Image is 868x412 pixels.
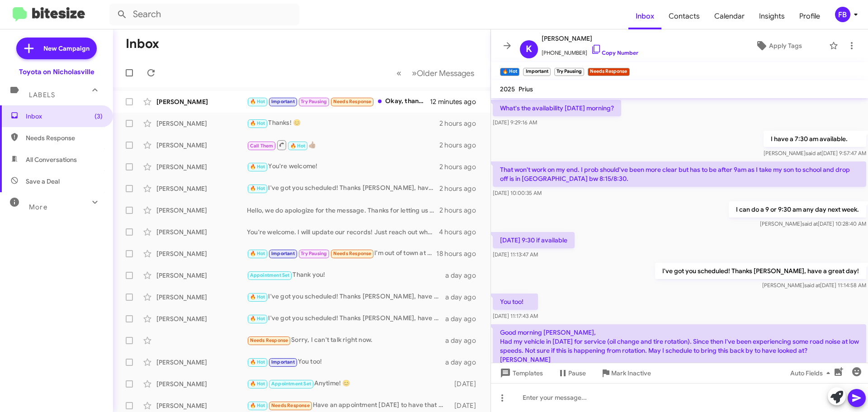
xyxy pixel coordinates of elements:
[301,99,327,104] span: Try Pausing
[247,161,439,172] div: You're welcome!
[250,164,265,170] span: 🔥 Hot
[29,91,55,99] span: Labels
[661,3,707,29] a: Contacts
[593,365,658,381] button: Mark Inactive
[493,119,537,126] span: [DATE] 9:29:16 AM
[554,68,584,76] small: Try Pausing
[752,3,792,29] a: Insights
[156,379,247,388] div: [PERSON_NAME]
[156,401,247,410] div: [PERSON_NAME]
[156,184,247,193] div: [PERSON_NAME]
[247,270,445,280] div: Thank you!
[250,272,290,278] span: Appointment Set
[491,365,550,381] button: Templates
[790,365,834,381] span: Auto Fields
[247,183,439,194] div: I've got you scheduled! Thanks [PERSON_NAME], have a great day!
[568,365,586,381] span: Pause
[333,251,372,256] span: Needs Response
[445,314,483,323] div: a day ago
[43,44,90,53] span: New Campaign
[406,64,480,82] button: Next
[769,38,802,54] span: Apply Tags
[591,49,638,56] a: Copy Number
[250,251,265,256] span: 🔥 Hot
[707,3,752,29] a: Calendar
[156,206,247,215] div: [PERSON_NAME]
[247,248,436,259] div: I'm out of town at the moment so I'll have to find the best time once I'm back
[156,249,247,258] div: [PERSON_NAME]
[445,336,483,345] div: a day ago
[250,316,265,322] span: 🔥 Hot
[26,133,103,142] span: Needs Response
[271,99,295,104] span: Important
[835,7,850,22] div: FB
[628,3,661,29] a: Inbox
[250,185,265,191] span: 🔥 Hot
[611,365,651,381] span: Mark Inactive
[126,37,159,51] h1: Inbox
[156,97,247,106] div: [PERSON_NAME]
[412,67,417,79] span: »
[806,150,821,156] span: said at
[802,220,818,227] span: said at
[290,143,306,149] span: 🔥 Hot
[827,7,858,22] button: FB
[430,97,483,106] div: 12 minutes ago
[156,271,247,280] div: [PERSON_NAME]
[333,99,372,104] span: Needs Response
[250,143,274,149] span: Call Them
[439,227,483,237] div: 4 hours ago
[519,85,533,93] span: Prius
[498,365,543,381] span: Templates
[16,38,97,59] a: New Campaign
[493,294,538,310] p: You too!
[392,64,480,82] nav: Page navigation example
[588,68,629,76] small: Needs Response
[247,206,439,215] div: Hello, we do apologize for the message. Thanks for letting us know, we will update our records! H...
[792,3,827,29] a: Profile
[439,119,483,128] div: 2 hours ago
[526,42,532,57] span: K
[19,67,94,76] div: Toyota on Nicholasville
[247,118,439,128] div: Thanks! 😊
[655,263,866,279] p: I've got you scheduled! Thanks [PERSON_NAME], have a great day!
[250,337,288,343] span: Needs Response
[156,314,247,323] div: [PERSON_NAME]
[29,203,47,211] span: More
[732,38,825,54] button: Apply Tags
[271,403,310,408] span: Needs Response
[729,201,866,218] p: I can do a 9 or 9:30 am any day next week.
[247,139,439,151] div: 👍🏽
[523,68,550,76] small: Important
[109,4,299,25] input: Search
[493,100,621,116] p: What's the availability [DATE] morning?
[493,189,542,196] span: [DATE] 10:00:35 AM
[94,112,103,121] span: (3)
[271,359,295,365] span: Important
[760,220,866,227] span: [PERSON_NAME] [DATE] 10:28:40 AM
[250,359,265,365] span: 🔥 Hot
[436,249,483,258] div: 18 hours ago
[764,150,866,156] span: [PERSON_NAME] [DATE] 9:57:47 AM
[247,96,430,107] div: Okay, thanks. I thought we bought on [DATE]. Not sure but will def get in maybe in Sept for servi...
[26,155,77,164] span: All Conversations
[26,177,60,186] span: Save a Deal
[156,141,247,150] div: [PERSON_NAME]
[247,227,439,237] div: You're welcome. I will update our records! Just reach out when you are ready for another service ...
[762,282,866,289] span: [PERSON_NAME] [DATE] 11:14:58 AM
[417,68,474,78] span: Older Messages
[247,357,445,367] div: You too!
[156,358,247,367] div: [PERSON_NAME]
[445,293,483,302] div: a day ago
[250,381,265,387] span: 🔥 Hot
[439,162,483,171] div: 2 hours ago
[493,161,866,187] p: That won't work on my end. I prob should've been more clear but has to be after 9am as I take my ...
[156,119,247,128] div: [PERSON_NAME]
[439,184,483,193] div: 2 hours ago
[500,85,515,93] span: 2025
[542,33,638,44] span: [PERSON_NAME]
